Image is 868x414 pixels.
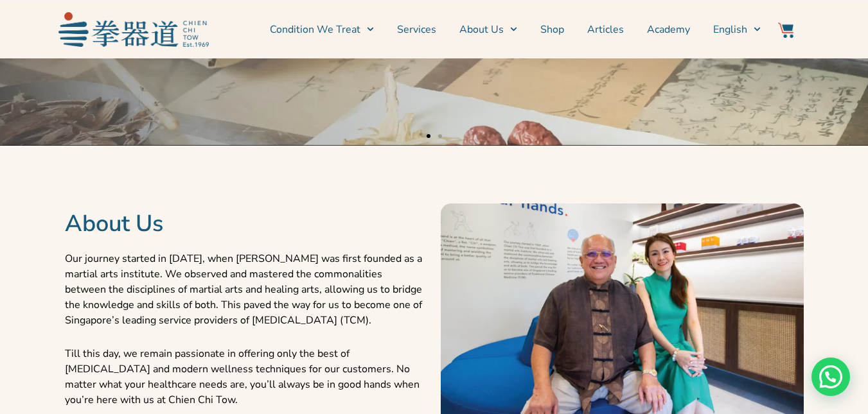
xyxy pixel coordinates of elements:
[811,358,850,396] div: Need help? WhatsApp contact
[713,22,747,37] span: English
[647,13,690,46] a: Academy
[587,13,624,46] a: Articles
[65,210,428,238] h2: About Us
[459,13,517,46] a: About Us
[65,251,428,328] p: Our journey started in [DATE], when [PERSON_NAME] was first founded as a martial arts institute. ...
[397,13,436,46] a: Services
[270,13,374,46] a: Condition We Treat
[427,134,430,138] span: Go to slide 1
[215,13,761,46] nav: Menu
[713,13,761,46] a: Switch to English
[540,13,564,46] a: Shop
[438,134,442,138] span: Go to slide 2
[778,22,793,38] img: Website Icon-03
[65,346,428,408] p: Till this day, we remain passionate in offering only the best of [MEDICAL_DATA] and modern wellne...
